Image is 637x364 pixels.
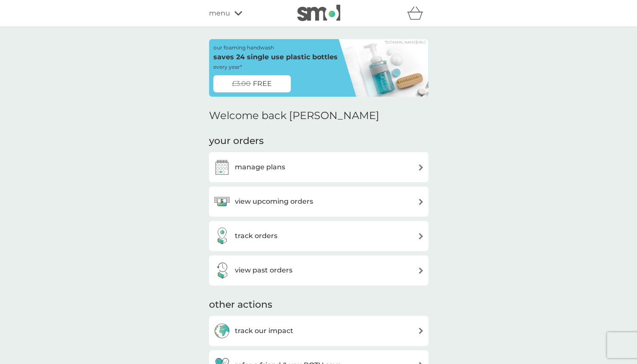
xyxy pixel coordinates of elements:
a: *[DOMAIN_NAME][URL] [385,40,425,44]
p: saves 24 single use plastic bottles [213,52,338,63]
img: arrow right [418,233,424,239]
h3: other actions [209,298,272,312]
p: every year* [213,63,242,71]
p: our foaming handwash [213,43,274,52]
img: arrow right [418,199,424,205]
img: arrow right [418,267,424,274]
div: basket [407,5,428,22]
img: arrow right [418,164,424,171]
h3: track orders [235,230,277,242]
img: smol [297,5,340,21]
h2: Welcome back [PERSON_NAME] [209,110,379,122]
h3: track our impact [235,325,293,336]
h3: view past orders [235,265,292,276]
h3: view upcoming orders [235,196,313,207]
h3: manage plans [235,162,285,173]
span: £3.00 [232,78,251,89]
img: arrow right [418,327,424,334]
span: menu [209,8,230,19]
h3: your orders [209,135,264,148]
span: FREE [253,78,272,89]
